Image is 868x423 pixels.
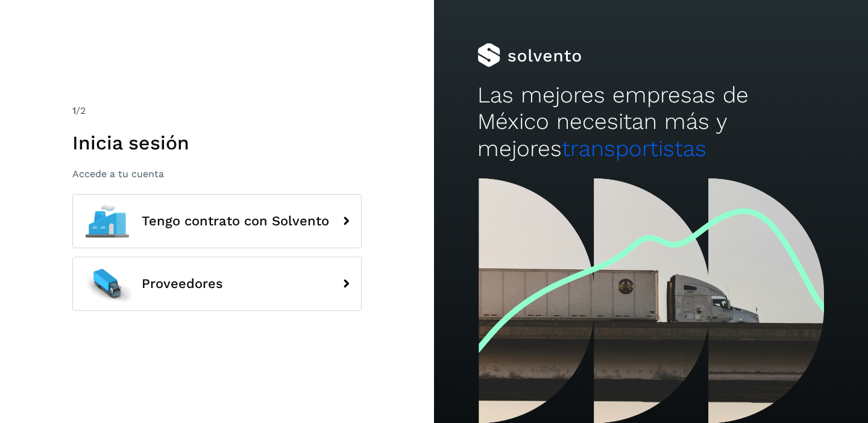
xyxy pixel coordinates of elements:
button: Proveedores [72,257,362,311]
span: Tengo contrato con Solvento [142,214,329,228]
h1: Inicia sesión [72,131,362,154]
span: transportistas [562,136,706,161]
div: /2 [72,104,362,118]
span: 1 [72,105,76,116]
span: Proveedores [142,277,223,291]
h2: Las mejores empresas de México necesitan más y mejores [477,82,825,162]
p: Accede a tu cuenta [72,168,362,180]
button: Tengo contrato con Solvento [72,194,362,248]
